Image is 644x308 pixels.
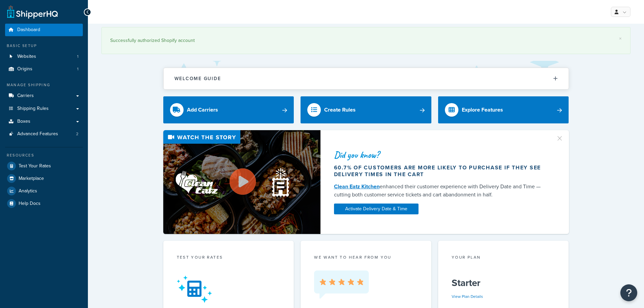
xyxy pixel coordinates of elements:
[314,254,418,260] p: we want to hear from you
[301,96,431,123] a: Create Rules
[163,130,320,234] img: Video thumbnail
[5,172,83,185] a: Marketplace
[17,106,49,112] span: Shipping Rules
[17,27,40,33] span: Dashboard
[187,105,218,115] div: Add Carriers
[334,204,419,214] a: Activate Delivery Date & Time
[174,76,221,81] h2: Welcome Guide
[5,63,83,75] li: Origins
[5,197,83,210] a: Help Docs
[17,66,32,72] span: Origins
[452,278,555,288] h5: Starter
[17,119,30,124] span: Boxes
[5,90,83,102] a: Carriers
[5,152,83,158] div: Resources
[164,68,569,89] button: Welcome Guide
[619,36,622,41] a: ×
[438,96,569,123] a: Explore Features
[5,24,83,36] a: Dashboard
[5,160,83,172] a: Test Your Rates
[110,36,622,45] div: Successfully authorized Shopify account
[17,54,36,60] span: Websites
[5,102,83,115] a: Shipping Rules
[452,254,555,262] div: Your Plan
[17,131,58,137] span: Advanced Features
[324,105,356,115] div: Create Rules
[334,164,548,178] div: 60.7% of customers are more likely to purchase if they see delivery times in the cart
[5,50,83,63] a: Websites1
[5,128,83,140] li: Advanced Features
[334,183,548,199] div: enhanced their customer experience with Delivery Date and Time — cutting both customer service ti...
[5,43,83,49] div: Basic Setup
[334,183,380,190] a: Clean Eatz Kitchen
[77,54,78,60] span: 1
[177,254,281,262] div: Test your rates
[17,93,34,99] span: Carriers
[5,115,83,128] a: Boxes
[5,128,83,140] a: Advanced Features2
[5,82,83,88] div: Manage Shipping
[19,163,51,169] span: Test Your Rates
[19,201,41,207] span: Help Docs
[5,185,83,197] a: Analytics
[76,131,78,137] span: 2
[620,284,637,301] button: Open Resource Center
[5,63,83,75] a: Origins1
[163,96,294,123] a: Add Carriers
[19,188,37,194] span: Analytics
[5,50,83,63] li: Websites
[462,105,503,115] div: Explore Features
[77,66,78,72] span: 1
[334,150,548,160] div: Did you know?
[19,176,44,182] span: Marketplace
[452,293,483,300] a: View Plan Details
